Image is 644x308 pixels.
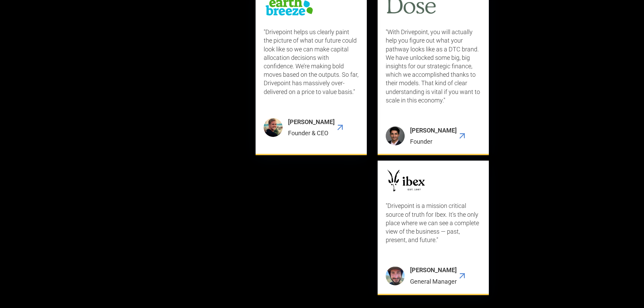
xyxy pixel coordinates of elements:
div: [PERSON_NAME] [410,126,457,135]
div: Founder & CEO [288,129,335,137]
div: 9 / 9 [378,161,489,295]
a: "Drivepoint is a mission critical source of truth for Ibex. It's the only place where we can see ... [378,161,489,295]
div: General Manager [410,277,457,286]
p: "Drivepoint helps us clearly paint the picture of what our future could look like so we can make ... [264,28,359,96]
div: [PERSON_NAME] [410,266,457,274]
div: [PERSON_NAME] [288,118,335,126]
p: "With Drivepoint, you will actually help you figure out what your pathway looks like as a DTC bra... [386,28,481,104]
div: Founder [410,137,457,146]
p: "Drivepoint is a mission critical source of truth for Ibex. It's the only place where we can see ... [386,202,481,244]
